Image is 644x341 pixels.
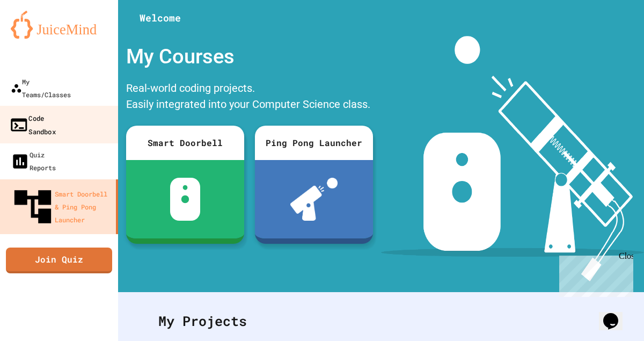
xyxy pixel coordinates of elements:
div: Code Sandbox [9,111,56,137]
img: ppl-with-ball.png [290,178,338,221]
div: My Teams/Classes [11,75,71,101]
iframe: chat widget [599,298,633,330]
a: Join Quiz [6,248,112,273]
div: My Courses [121,36,378,77]
iframe: chat widget [555,251,633,297]
div: Ping Pong Launcher [255,126,373,160]
img: banner-image-my-projects.png [381,36,644,281]
div: Quiz Reports [11,148,56,174]
div: Real-world coding projects. Easily integrated into your Computer Science class. [121,77,378,118]
img: sdb-white.svg [170,178,201,221]
div: Smart Doorbell [126,126,244,160]
img: logo-orange.svg [11,11,107,39]
div: Chat with us now!Close [4,4,74,68]
div: Smart Doorbell & Ping Pong Launcher [11,185,112,229]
